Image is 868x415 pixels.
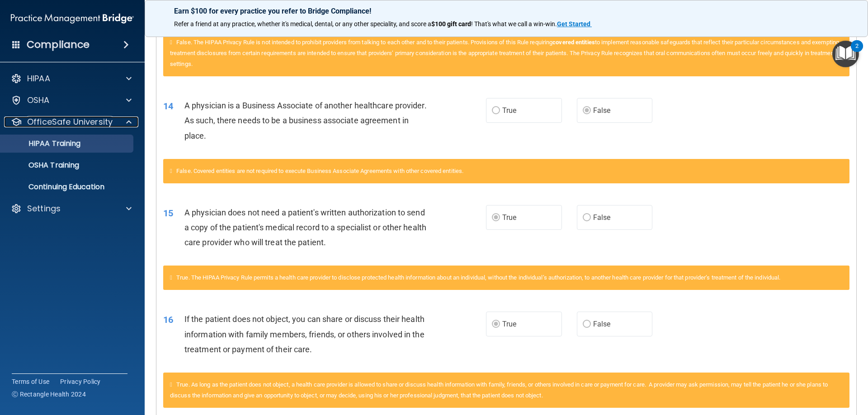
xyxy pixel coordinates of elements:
[11,203,132,214] a: Settings
[163,314,173,325] span: 16
[11,117,132,127] a: OfficeSafe University
[502,213,516,222] span: True
[832,41,859,67] button: Open Resource Center, 2 new notifications
[552,39,595,46] a: covered entities
[557,20,590,28] strong: Get Started
[6,161,79,170] p: OSHA Training
[471,20,557,28] span: ! That's what we call a win-win.
[176,168,463,174] span: False. Covered entities are not required to execute Business Associate Agreements with other cove...
[174,7,839,15] p: Earn $100 for every practice you refer to Bridge Compliance!
[170,381,828,399] span: True. As long as the patient does not object, a health care provider is allowed to share or discu...
[27,38,90,51] h4: Compliance
[6,182,129,191] p: Continuing Education
[12,390,86,399] span: Ⓒ Rectangle Health 2024
[27,73,50,84] p: HIPAA
[593,213,611,222] span: False
[855,46,859,58] div: 2
[502,106,516,115] span: True
[557,20,592,28] a: Get Started
[60,377,101,386] a: Privacy Policy
[27,95,50,106] p: OSHA
[11,9,134,28] img: PMB logo
[583,214,591,221] input: False
[12,377,49,386] a: Terms of Use
[502,320,516,328] span: True
[176,274,780,281] span: True. The HIPAA Privacy Rule permits a health care provider to disclose protected health informat...
[170,39,839,67] span: False. The HIPAA Privacy Rule is not intended to prohibit providers from talking to each other an...
[11,95,132,106] a: OSHA
[174,20,431,28] span: Refer a friend at any practice, whether it's medical, dental, or any other speciality, and score a
[593,320,611,328] span: False
[11,73,132,84] a: HIPAA
[593,106,611,115] span: False
[184,314,425,354] span: If the patient does not object, you can share or discuss their health information with family mem...
[583,107,591,114] input: False
[163,208,173,219] span: 15
[583,321,591,328] input: False
[6,139,80,148] p: HIPAA Training
[431,20,471,28] strong: $100 gift card
[27,203,61,214] p: Settings
[492,214,500,221] input: True
[184,101,427,140] span: A physician is a Business Associate of another healthcare provider. As such, there needs to be a ...
[184,208,426,247] span: A physician does not need a patient's written authorization to send a copy of the patient's medic...
[492,321,500,328] input: True
[27,117,113,127] p: OfficeSafe University
[492,107,500,114] input: True
[163,101,173,112] span: 14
